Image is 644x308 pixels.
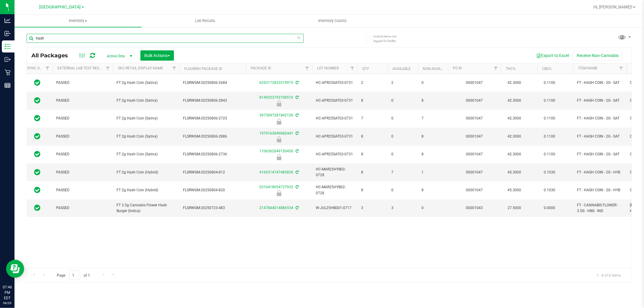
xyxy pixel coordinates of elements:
span: 45.3000 [505,168,524,177]
a: THC% [506,67,516,71]
span: 3 [391,205,414,211]
button: Receive Non-Cannabis [573,50,623,61]
span: 0 [421,80,444,86]
span: In Sync [34,96,41,105]
span: 8 [361,151,384,157]
span: HC-MAR25HYB02-0728 [316,167,354,178]
span: 3 [361,205,384,211]
span: FT - HASH COIN - 2G - SAT [577,80,623,86]
a: Filter [302,63,312,74]
span: 0 [421,205,444,211]
span: Include items not tagged for facility [373,34,404,43]
span: Inventory Counts [310,18,355,24]
span: 0 [391,98,414,103]
span: 0.0000 [541,204,558,212]
a: 4169314747485830 [259,170,293,174]
a: 00001047 [466,170,483,174]
span: 42.3000 [505,78,524,87]
span: 0.1100 [541,114,558,123]
input: Search Package ID, Item Name, SKU, Lot or Part Number... [27,34,304,43]
span: Sync from Compliance System [295,81,299,85]
a: Non-Available [423,67,450,71]
span: 8 [361,98,384,103]
span: 0.1030 [541,168,558,177]
span: FT - HASH COIN - 2G - SAT [577,151,623,157]
span: 8 [361,187,384,193]
span: Sync from Compliance System [295,113,299,117]
span: HC-MAR25HYB02-0728 [316,184,354,196]
a: 00001047 [466,116,483,120]
span: 7 [421,116,444,121]
span: PASSED [56,205,109,211]
div: Newly Received [245,154,313,160]
span: PASSED [56,98,109,103]
inline-svg: Retail [5,69,11,75]
a: 0310418054737932 [259,185,293,189]
span: FT 2g Hash Coin (Sativa) [117,116,176,121]
span: FLSRWGM-20250723-483 [183,205,242,211]
span: HC-APR25SAT03-0731 [316,116,354,121]
span: Bulk Actions [144,53,170,58]
span: 8 [421,98,444,103]
a: 00001047 [466,98,483,103]
span: 42.3000 [505,114,524,123]
span: FT 2g Hash Coin (Sativa) [117,134,176,139]
span: FLSRWGM-20250806-2886 [183,134,242,139]
span: PASSED [56,134,109,139]
span: FT - HASH COIN - 2G - SAT [577,134,623,139]
span: 8 [361,170,384,175]
span: [GEOGRAPHIC_DATA] [40,5,81,10]
a: 2147844014886534 [259,206,293,210]
span: All Packages [31,52,74,59]
inline-svg: Analytics [5,17,11,24]
a: Filter [616,63,626,74]
span: FLSRWGM-20250806-2725 [183,116,242,121]
span: 42.3000 [505,150,524,159]
span: 2 [391,80,414,86]
input: 1 [69,271,80,280]
p: 07:46 PM EDT [3,284,12,301]
span: Sync from Compliance System [295,206,299,210]
span: FT - CANNABIS FLOWER - 3.5G - HBG - IND [577,202,623,214]
span: FT 3.5g Cannabis Flower Hash Burger (Indica) [117,202,176,214]
span: FT - HASH COIN - 2G - HYB [577,187,623,193]
span: 27.5000 [505,204,524,212]
span: 8 [361,134,384,139]
span: 0 [391,116,414,121]
span: 45.3000 [505,186,524,195]
span: 1 - 8 of 8 items [592,271,626,280]
a: 00001047 [466,134,483,138]
a: CBD% [542,67,552,71]
span: Clear [297,34,301,42]
span: HC-APR25SAT03-0731 [316,80,354,86]
div: Newly Received [245,136,313,142]
span: Sync from Compliance System [295,131,299,135]
span: FLSRWGM-20250804-820 [183,187,242,193]
span: In Sync [34,78,41,87]
span: Hi, [PERSON_NAME]! [593,5,633,9]
a: Qty [362,67,369,71]
a: 8149253793708510 [259,95,293,100]
a: 3973097281842150 [259,113,293,117]
a: PO ID [453,66,462,70]
span: Sync from Compliance System [295,185,299,189]
span: W-JUL25HBG01-0717 [316,205,354,211]
a: 00001047 [466,81,483,85]
span: 0.1100 [541,150,558,159]
span: 7 [391,170,414,175]
span: 0 [391,134,414,139]
a: 6293172833319975 [259,81,293,85]
span: 1 [421,170,444,175]
inline-svg: Outbound [5,56,11,62]
inline-svg: Inbound [5,30,11,37]
span: 0.1100 [541,132,558,141]
a: Sku Retail Display Name [118,66,163,70]
span: FLSRWGM-20250804-812 [183,170,242,175]
span: 8 [421,151,444,157]
span: 0 [391,151,414,157]
a: 1106362049150450 [259,149,293,153]
span: Sync from Compliance System [295,95,299,100]
span: HC-APR25SAT03-0731 [316,98,354,103]
a: Package ID [251,66,271,70]
span: 42.3000 [505,132,524,141]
